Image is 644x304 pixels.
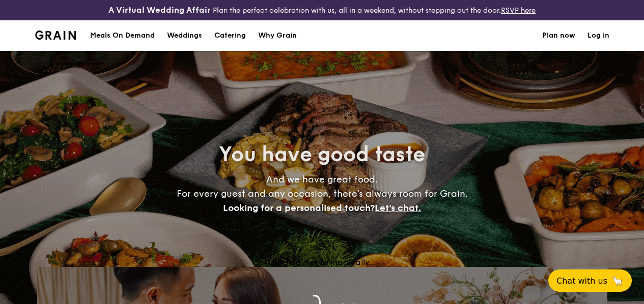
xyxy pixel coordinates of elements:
a: Weddings [161,20,208,51]
button: Chat with us🦙 [548,269,632,292]
img: Grain [35,31,76,40]
div: Why Grain [258,20,297,51]
a: Why Grain [252,20,303,51]
a: Meals On Demand [84,20,161,51]
span: Chat with us [556,276,607,286]
a: Catering [208,20,252,51]
span: 🦙 [611,275,624,287]
span: Let's chat. [375,202,421,214]
h1: Catering [214,20,246,51]
a: Plan now [542,20,575,51]
div: Meals On Demand [90,20,155,51]
a: Log in [587,20,609,51]
a: RSVP here [501,6,536,15]
div: Loading menus magically... [37,257,607,267]
h4: A Virtual Wedding Affair [108,4,211,16]
div: Weddings [167,20,202,51]
a: Logotype [35,31,76,40]
div: Plan the perfect celebration with us, all in a weekend, without stepping out the door. [107,4,537,16]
